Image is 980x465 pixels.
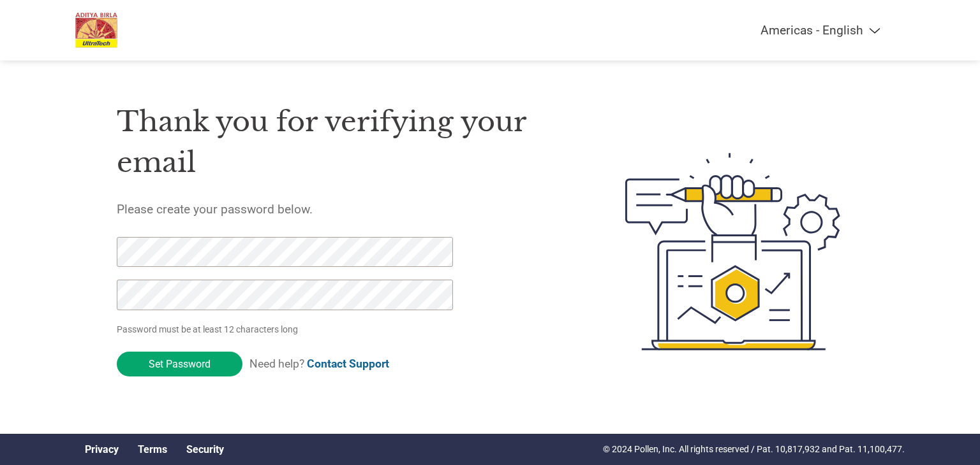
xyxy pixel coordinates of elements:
a: Privacy [85,443,119,455]
img: create-password [602,83,864,420]
a: Contact Support [307,357,389,370]
a: Security [186,443,224,455]
span: Need help? [249,357,389,370]
h5: Please create your password below. [117,202,565,217]
p: Password must be at least 12 characters long [117,323,457,336]
h1: Thank you for verifying your email [117,101,565,183]
a: Terms [138,443,167,455]
p: © 2024 Pollen, Inc. All rights reserved / Pat. 10,817,932 and Pat. 11,100,477. [603,443,905,456]
img: UltraTech [75,13,117,48]
input: Set Password [117,352,242,376]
